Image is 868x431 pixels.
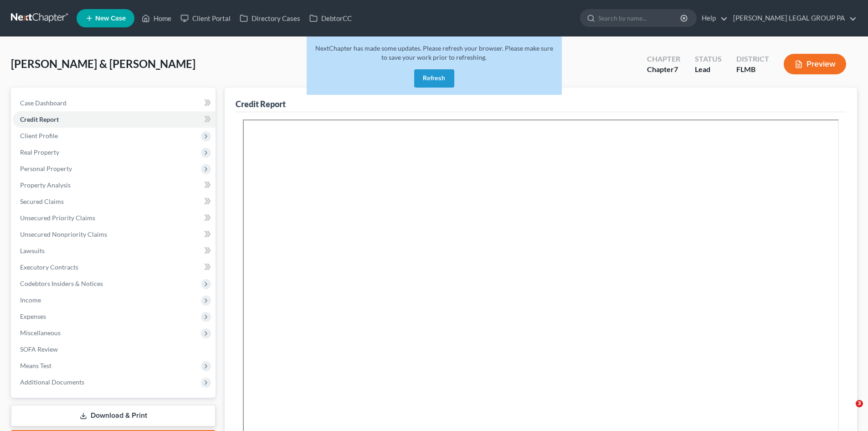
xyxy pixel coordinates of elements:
a: Secured Claims [13,193,216,210]
div: Lead [695,64,722,75]
a: Client Portal [176,10,235,26]
a: [PERSON_NAME] LEGAL GROUP PA [729,10,857,26]
span: Credit Report [20,115,59,123]
button: Refresh [414,69,454,88]
a: Case Dashboard [13,95,216,111]
span: Property Analysis [20,181,71,189]
span: Case Dashboard [20,99,67,107]
input: Search by name... [598,10,682,26]
a: Unsecured Nonpriority Claims [13,226,216,243]
a: Executory Contracts [13,259,216,275]
a: SOFA Review [13,341,216,358]
div: Credit Report [236,99,286,109]
a: DebtorCC [305,10,356,26]
span: 3 [856,400,863,407]
a: Help [697,10,728,26]
span: Secured Claims [20,197,64,205]
span: Lawsuits [20,247,45,254]
div: Chapter [647,54,680,64]
span: Expenses [20,312,46,320]
a: Directory Cases [235,10,305,26]
span: Unsecured Priority Claims [20,214,95,222]
a: Unsecured Priority Claims [13,210,216,226]
a: Property Analysis [13,177,216,193]
span: [PERSON_NAME] & [PERSON_NAME] [11,57,195,70]
div: Chapter [647,64,680,75]
div: District [736,54,769,64]
span: Executory Contracts [20,263,78,271]
span: Income [20,296,41,304]
span: New Case [95,15,126,22]
a: Credit Report [13,111,216,128]
span: Personal Property [20,165,72,172]
a: Home [137,10,176,26]
span: Client Profile [20,132,58,140]
a: Lawsuits [13,243,216,259]
button: Preview [784,54,846,74]
a: Download & Print [11,405,216,426]
iframe: Intercom live chat [837,400,859,422]
span: Unsecured Nonpriority Claims [20,230,107,238]
span: Real Property [20,148,59,156]
span: Codebtors Insiders & Notices [20,280,103,287]
span: Miscellaneous [20,329,61,337]
div: FLMB [736,64,769,75]
div: Status [695,54,722,64]
span: 7 [674,65,678,73]
span: Means Test [20,362,51,369]
span: Additional Documents [20,378,84,386]
span: SOFA Review [20,345,58,353]
span: NextChapter has made some updates. Please refresh your browser. Please make sure to save your wor... [315,44,553,61]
